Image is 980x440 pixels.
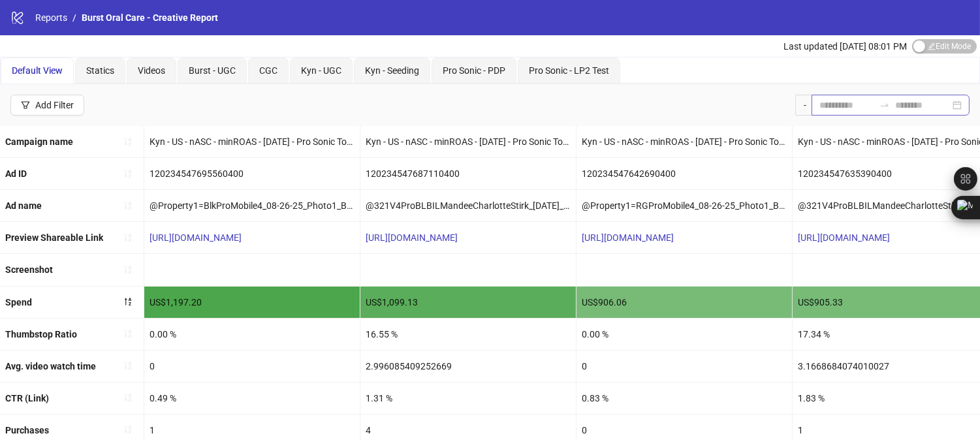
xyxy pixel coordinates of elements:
[144,287,360,318] div: US$1,197.20
[86,65,114,76] span: Statics
[123,201,133,210] span: sort-ascending
[577,158,792,189] div: 120234547642690400
[360,190,576,221] div: @321V4ProBLBILMandeeCharlotteStirk_[DATE]_Video1_Brand_Testimonial_ProSonicToothBrush_BurstOralCa...
[10,95,84,116] button: Add Filter
[879,100,890,110] span: to
[5,361,96,371] b: Avg. video watch time
[144,158,360,189] div: 120234547695560400
[123,297,133,306] span: sort-descending
[577,351,792,382] div: 0
[12,65,63,76] span: Default View
[144,126,360,157] div: Kyn - US - nASC - minROAS - [DATE] - Pro Sonic Toothbrush - LP2
[144,190,360,221] div: @Property1=BlkProMobile4_08-26-25_Photo1_Brand_Review_ProSonicToothbrush_BurstOralCare_
[259,65,277,76] span: CGC
[35,100,74,110] div: Add Filter
[150,232,242,243] a: [URL][DOMAIN_NAME]
[5,232,103,243] b: Preview Shareable Link
[138,65,165,76] span: Videos
[360,287,576,318] div: US$1,099.13
[123,329,133,338] span: sort-ascending
[582,232,674,243] a: [URL][DOMAIN_NAME]
[360,383,576,414] div: 1.31 %
[577,190,792,221] div: @Property1=RGProMobile4_08-26-25_Photo1_Brand_Review_ProSonicToothbrush_BurstOralCare_
[5,264,53,275] b: Screenshot
[144,319,360,350] div: 0.00 %
[72,10,76,25] li: /
[123,169,133,178] span: sort-ascending
[798,232,890,243] a: [URL][DOMAIN_NAME]
[795,95,812,116] div: -
[189,65,236,76] span: Burst - UGC
[360,351,576,382] div: 2.996085409252669
[443,65,505,76] span: Pro Sonic - PDP
[123,425,133,434] span: sort-ascending
[5,297,32,307] b: Spend
[366,232,458,243] a: [URL][DOMAIN_NAME]
[577,287,792,318] div: US$906.06
[5,425,49,435] b: Purchases
[5,136,73,147] b: Campaign name
[123,361,133,370] span: sort-ascending
[123,233,133,242] span: sort-ascending
[577,319,792,350] div: 0.00 %
[879,100,890,110] span: swap-right
[360,126,576,157] div: Kyn - US - nASC - minROAS - [DATE] - Pro Sonic Toothbrush - LP2
[529,65,609,76] span: Pro Sonic - LP2 Test
[5,329,77,339] b: Thumbstop Ratio
[21,101,30,110] span: filter
[577,383,792,414] div: 0.83 %
[5,393,49,403] b: CTR (Link)
[144,383,360,414] div: 0.49 %
[5,200,42,211] b: Ad name
[783,41,907,52] span: Last updated [DATE] 08:01 PM
[301,65,341,76] span: Kyn - UGC
[123,265,133,274] span: sort-ascending
[365,65,419,76] span: Kyn - Seeding
[82,12,218,23] span: Burst Oral Care - Creative Report
[360,319,576,350] div: 16.55 %
[123,137,133,146] span: sort-ascending
[577,126,792,157] div: Kyn - US - nASC - minROAS - [DATE] - Pro Sonic Toothbrush - PDP
[5,168,27,179] b: Ad ID
[33,10,70,25] a: Reports
[123,393,133,402] span: sort-ascending
[144,351,360,382] div: 0
[360,158,576,189] div: 120234547687110400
